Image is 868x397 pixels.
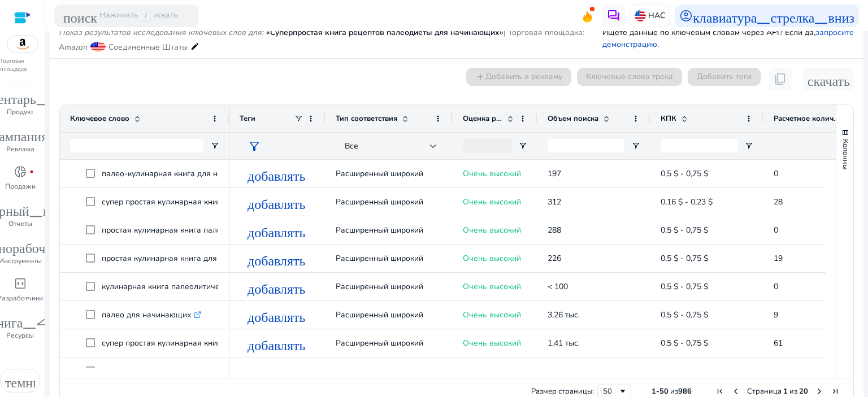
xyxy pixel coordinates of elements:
font: Нажимать [99,10,138,20]
font: account_circle [679,8,693,24]
font: Расширенный широкий [336,253,423,264]
font: 61 [774,338,783,348]
button: Открыть меню фильтров [631,141,640,150]
font: темный_режим [5,373,101,389]
font: КПК [661,114,676,124]
font: 0 [774,281,778,292]
font: 19 [774,253,783,264]
font: 312 [548,197,561,207]
font: Очень высокий [463,168,521,179]
font: 20 [799,386,808,396]
font: 28 [774,197,783,207]
font: Расширенный широкий [336,168,423,179]
font: Колонны [840,139,850,169]
font: Очень высокий [463,309,521,320]
font: Очень высокий [463,225,521,235]
div: Предыдущая страница [731,387,740,396]
font: filter_alt [248,138,261,154]
font: 0,5 $ - 0,75 $ [661,225,708,235]
font: Продажи [5,182,36,191]
font: Расширенный широкий [336,366,423,377]
font: палео для начинающих [102,309,191,320]
font: 0,5 $ - 0,75 $ [661,366,708,377]
font: < 100 [548,281,568,292]
input: Вход фильтра CPC [661,139,737,152]
font: 0,5 $ - 0,75 $ [661,281,708,292]
div: Последняя страница [831,387,840,396]
font: 288 [548,225,561,235]
font: Теги [240,114,255,124]
font: добавлять [248,279,306,295]
font: 0 [774,225,778,235]
font: из [670,386,678,396]
font: 1-50 [652,386,669,396]
font: супер простая кулинарная книга [102,338,225,348]
font: поиск [63,8,97,24]
font: 0,5 $ - 0,75 $ [661,168,708,179]
input: Ввод фильтра объема поиска [548,139,624,152]
font: палео-кулинарная книга для начинающих [102,168,262,179]
font: добавлять [248,364,306,379]
font: Соединенные Штаты [108,42,188,53]
font: 0,5 $ - 0,75 $ [661,253,708,264]
font: кулинарная книга палеолитической диеты для начинающих [102,281,328,292]
font: 1,41 тыс. [548,338,580,348]
font: Ресурсы [6,331,34,340]
font: Ключевое слово [70,114,129,124]
font: 1 [783,386,788,396]
font: скачать [808,71,850,87]
font: добавлять [248,194,306,210]
font: Расширенный широкий [336,338,423,348]
font: 0,5 $ - 0,75 $ [661,309,708,320]
font: добавлять [248,307,306,323]
font: 197 [548,168,561,179]
font: Расширенный широкий [336,309,423,320]
font: Продукт [7,107,33,116]
font: Расширенный широкий [336,281,423,292]
font: простая кето-кулинарная книга для начинающих [102,366,288,377]
font: . [657,39,659,50]
font: 50 [603,386,612,396]
font: НАС [648,10,665,21]
font: Очень высокий [463,197,521,207]
font: 9 [774,309,778,320]
font: Реклама [6,145,34,154]
font: супер простая кулинарная книга для начинающих [102,197,292,207]
font: 652 [548,366,561,377]
font: клавиатура_стрелка_вниз [693,8,854,24]
font: Очень высокий [463,253,521,264]
font: добавлять [248,223,306,238]
font: Очень высокий [463,281,521,292]
font: искать [153,10,178,20]
font: fiber_manual_record [29,169,34,174]
mat-icon: edit [190,40,199,53]
font: из [789,386,797,396]
div: Следующая страница [815,387,824,396]
font: добавлять [248,335,306,351]
font: / [145,10,147,21]
font: Расширенный широкий [336,225,423,235]
font: Страница [747,386,782,396]
font: Очень высокий [463,338,521,348]
font: добавлять [248,166,306,182]
font: Размер страницы: [531,386,594,396]
img: us.svg [635,10,646,21]
font: code_blocks [14,276,27,291]
font: Отчеты [8,219,32,228]
button: скачать [803,68,854,90]
font: добавлять [248,251,306,267]
font: 986 [678,386,692,396]
font: 0 [774,168,778,179]
font: 0,16 $ - 0,23 $ [661,197,713,207]
font: 59 [774,366,783,377]
div: Первая страница [715,387,724,396]
font: Очень высокий [463,366,521,377]
button: Открыть меню фильтров [210,141,219,150]
font: простая кулинарная книга для начинающих [102,253,268,264]
input: Ввод фильтра ключевых слов [70,139,203,152]
font: Расширенный широкий [336,197,423,207]
font: donut_small [14,164,27,180]
font: 226 [548,253,561,264]
font: Тип соответствия [336,114,397,124]
font: 3,26 тыс. [548,309,580,320]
